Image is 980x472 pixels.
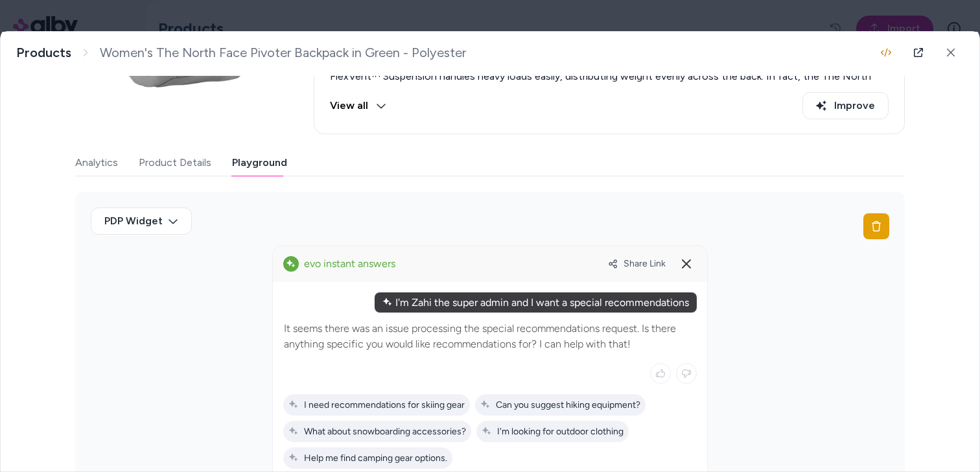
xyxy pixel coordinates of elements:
[104,213,163,229] span: PDP Widget
[16,45,71,61] a: Products
[75,150,118,176] button: Analytics
[802,92,889,119] button: Improve
[330,92,386,119] button: View all
[91,207,192,235] button: PDP Widget
[232,150,287,176] button: Playground
[100,45,466,61] span: Women's The North Face Pivoter Backpack in Green - Polyester
[139,150,211,176] button: Product Details
[16,45,466,61] nav: breadcrumb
